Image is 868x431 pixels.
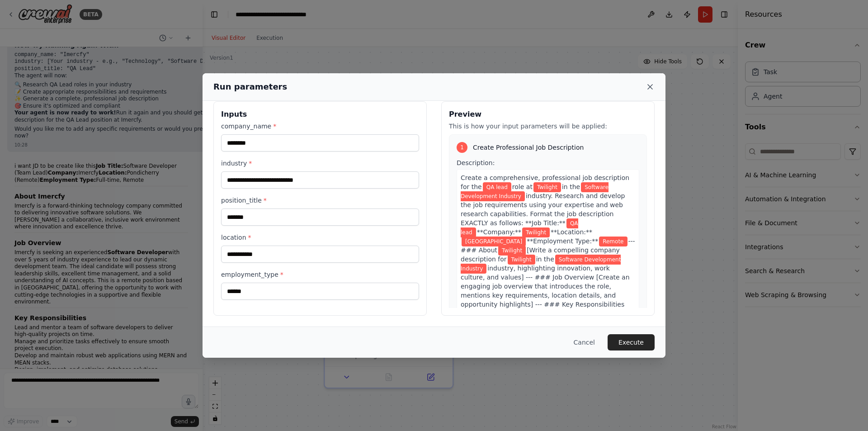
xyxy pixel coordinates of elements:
[461,255,621,274] span: Variable: industry
[599,237,627,246] span: Variable: employment_type
[566,334,602,350] button: Cancel
[508,255,535,265] span: Variable: company_name
[449,109,647,120] h3: Preview
[498,246,526,256] span: Variable: company_name
[461,174,629,190] span: Create a comprehensive, professional job description for the
[473,143,584,152] span: Create Professional Job Description
[527,237,598,245] span: **Employment Type:**
[461,265,634,362] span: industry, highlighting innovation, work culture, and values] --- ### Job Overview [Create an enga...
[536,256,554,263] span: in the
[461,218,578,237] span: Variable: position_title
[213,81,287,93] h2: Run parameters
[512,183,533,190] span: role at
[461,246,620,263] span: [Write a compelling company description for
[461,192,625,227] span: industry. Research and develop the job requirements using your expertise and web research capabil...
[461,182,609,201] span: Variable: industry
[221,270,419,279] label: employment_type
[457,159,495,166] span: Description:
[462,237,526,246] span: Variable: location
[522,227,550,237] span: Variable: company_name
[562,183,580,190] span: in the
[608,334,655,350] button: Execute
[221,233,419,242] label: location
[457,142,467,153] div: 1
[221,159,419,168] label: industry
[221,109,419,120] h3: Inputs
[533,182,561,192] span: Variable: company_name
[483,182,511,192] span: Variable: position_title
[221,122,419,131] label: company_name
[449,122,647,131] p: This is how your input parameters will be applied:
[221,196,419,205] label: position_title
